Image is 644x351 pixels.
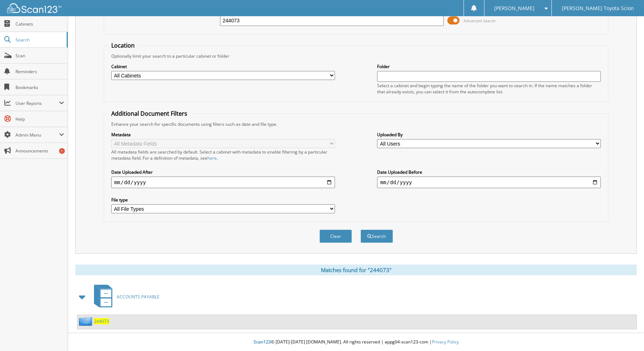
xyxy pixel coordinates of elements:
span: Search [15,37,63,43]
div: All metadata fields are searched by default. Select a cabinet with metadata to enable filtering b... [111,149,335,161]
span: User Reports [15,100,59,106]
span: [PERSON_NAME] [494,6,535,10]
label: Date Uploaded After [111,169,335,175]
img: folder2.png [79,317,94,326]
span: Announcements [15,148,64,154]
label: Cabinet [111,63,335,70]
input: end [377,177,601,188]
span: Reminders [15,68,64,75]
button: Search [361,230,393,243]
iframe: Chat Widget [608,316,644,351]
a: Privacy Policy [432,339,459,345]
div: Optionally limit your search to a particular cabinet or folder [108,53,604,59]
div: 1 [59,148,65,154]
button: Clear [319,230,352,243]
label: Folder [377,63,601,70]
span: Admin Menu [15,132,59,138]
span: Advanced Search [464,18,496,23]
div: Matches found for "244073" [75,265,637,275]
div: Select a cabinet and begin typing the name of the folder you want to search in. If the name match... [377,83,601,95]
label: File type [111,197,335,203]
a: ACCOUNTS PAYABLE [90,283,160,311]
a: 244073 [94,318,109,324]
div: © [DATE]-[DATE] [DOMAIN_NAME]. All rights reserved | appg04-scan123-com | [68,333,644,351]
label: Metadata [111,132,335,138]
label: Date Uploaded Before [377,169,601,175]
a: here [207,155,217,161]
span: Bookmarks [15,84,64,90]
legend: Additional Document Filters [108,110,191,117]
legend: Location [108,41,138,49]
span: ACCOUNTS PAYABLE [117,294,160,300]
span: Cabinets [15,21,64,27]
label: Uploaded By [377,132,601,138]
input: start [111,177,335,188]
span: Help [15,116,64,122]
span: [PERSON_NAME] Toyota Scion [562,6,634,10]
span: Scan123 [254,339,271,345]
div: Enhance your search for specific documents using filters such as date and file type. [108,121,604,127]
img: scan123-logo-white.svg [7,3,61,13]
span: Scan [15,53,64,59]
